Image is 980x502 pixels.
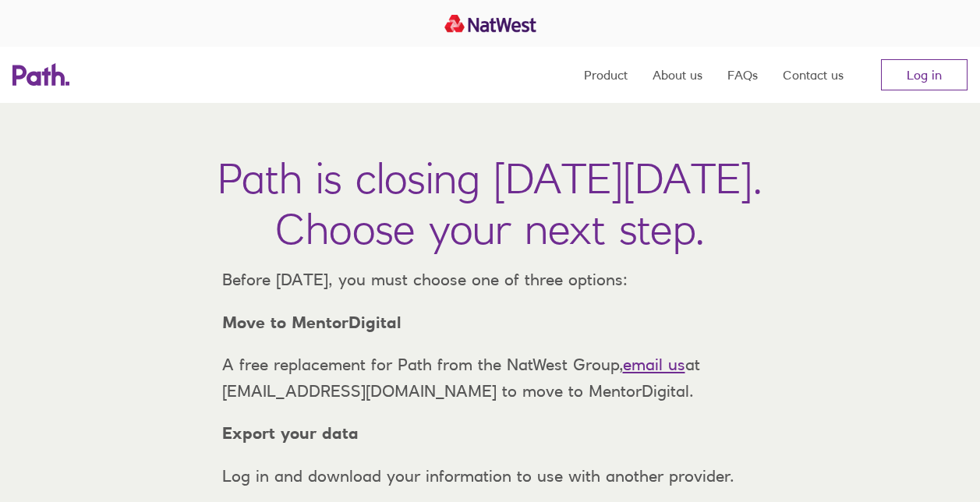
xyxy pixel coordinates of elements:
[210,267,771,293] p: Before [DATE], you must choose one of three options:
[623,355,685,374] a: email us
[783,47,844,103] a: Contact us
[584,47,628,103] a: Product
[222,313,402,332] strong: Move to MentorDigital
[222,423,359,443] strong: Export your data
[210,463,771,490] p: Log in and download your information to use with another provider.
[653,47,702,103] a: About us
[727,47,758,103] a: FAQs
[210,352,771,404] p: A free replacement for Path from the NatWest Group, at [EMAIL_ADDRESS][DOMAIN_NAME] to move to Me...
[881,59,968,90] a: Log in
[218,153,762,254] h1: Path is closing [DATE][DATE]. Choose your next step.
